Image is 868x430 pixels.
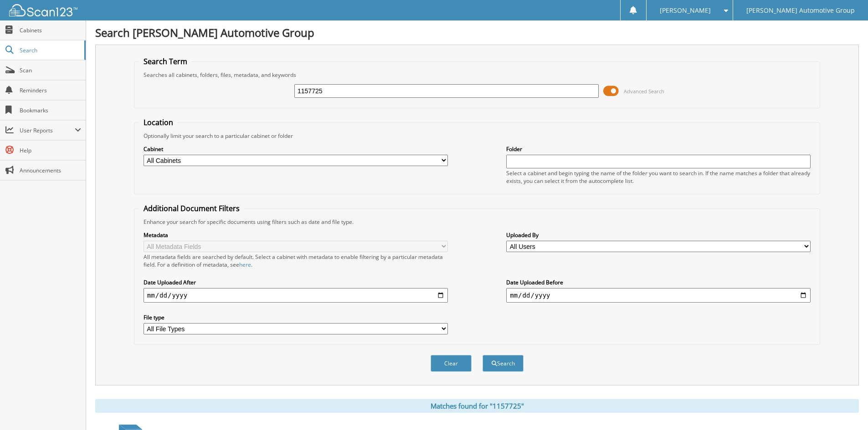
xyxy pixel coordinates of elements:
[506,145,811,153] label: Folder
[144,231,448,239] label: Metadata
[144,253,448,268] div: All metadata fields are searched by default. Select a cabinet with metadata to enable filtering b...
[506,231,811,239] label: Uploaded By
[239,261,251,268] a: here
[506,169,811,185] div: Select a cabinet and begin typing the name of the folder you want to search in. If the name match...
[139,117,178,127] legend: Location
[746,8,855,13] span: [PERSON_NAME] Automotive Group
[20,46,80,54] span: Search
[95,399,859,413] div: Matches found for "1157725"
[20,86,81,94] span: Reminders
[506,288,811,303] input: end
[139,56,192,66] legend: Search Term
[9,4,77,16] img: scan123-logo-white.svg
[139,71,815,79] div: Searches all cabinets, folders, files, metadata, and keywords
[144,278,448,286] label: Date Uploaded After
[20,147,81,154] span: Help
[144,288,448,303] input: start
[144,145,448,153] label: Cabinet
[139,203,244,213] legend: Additional Document Filters
[20,126,75,134] span: User Reports
[20,66,81,74] span: Scan
[20,106,81,114] span: Bookmarks
[95,25,859,40] h1: Search [PERSON_NAME] Automotive Group
[431,355,472,372] button: Clear
[139,132,815,140] div: Optionally limit your search to a particular cabinet or folder
[506,278,811,286] label: Date Uploaded Before
[144,314,448,321] label: File type
[660,8,711,13] span: [PERSON_NAME]
[483,355,524,372] button: Search
[20,26,81,34] span: Cabinets
[20,167,81,174] span: Announcements
[139,218,815,226] div: Enhance your search for specific documents using filters such as date and file type.
[624,88,664,95] span: Advanced Search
